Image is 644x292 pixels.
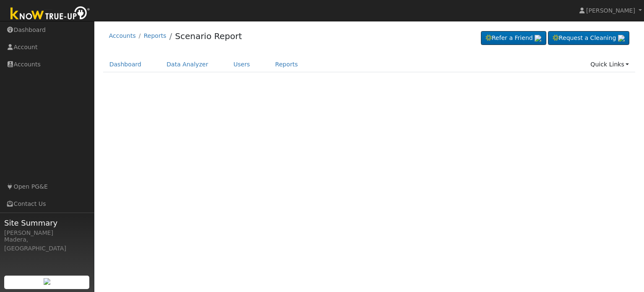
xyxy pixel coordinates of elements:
[535,35,541,42] img: retrieve
[6,5,94,24] img: Know True-Up
[109,32,136,39] a: Accounts
[481,31,546,45] a: Refer a Friend
[144,32,166,39] a: Reports
[618,35,625,42] img: retrieve
[4,217,90,229] span: Site Summary
[548,31,629,45] a: Request a Cleaning
[4,229,90,237] div: [PERSON_NAME]
[227,57,257,72] a: Users
[4,235,90,253] div: Madera, [GEOGRAPHIC_DATA]
[269,57,304,72] a: Reports
[175,31,242,41] a: Scenario Report
[160,57,215,72] a: Data Analyzer
[584,57,635,72] a: Quick Links
[44,278,50,285] img: retrieve
[586,7,635,14] span: [PERSON_NAME]
[103,57,148,72] a: Dashboard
